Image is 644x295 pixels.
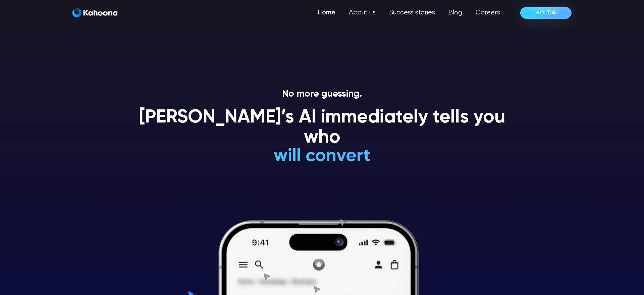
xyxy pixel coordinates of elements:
p: No more guessing. [131,89,513,100]
a: About us [342,6,382,19]
a: Home [311,6,342,19]
a: Careers [469,6,507,19]
h1: will convert [223,146,421,166]
h1: [PERSON_NAME]’s AI immediately tells you who [131,108,513,148]
a: Let’s Talk! [520,7,572,19]
a: home [72,8,117,18]
img: Kahoona logo white [72,8,117,17]
a: Success stories [382,6,442,19]
a: Blog [442,6,469,19]
div: Let’s Talk! [534,7,558,18]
